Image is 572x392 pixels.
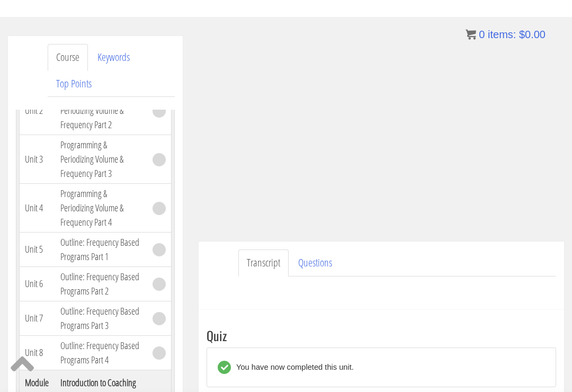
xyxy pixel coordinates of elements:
span: 0 [479,29,485,40]
td: Programming & Periodizing Volume & Frequency Part 3 [55,135,147,183]
td: Unit 6 [20,266,56,301]
span: $ [519,29,525,40]
td: Unit 8 [20,335,56,370]
div: You have now completed this unit. [231,361,354,374]
span: items: [488,29,516,40]
a: Course [48,44,88,71]
a: Keywords [89,44,138,71]
img: icon11.png [466,29,476,40]
a: 0 items: $0.00 [466,29,546,40]
td: Unit 7 [20,301,56,335]
bdi: 0.00 [519,29,546,40]
td: Outline: Frequency Based Programs Part 4 [55,335,147,370]
td: Outline: Frequency Based Programs Part 2 [55,266,147,301]
a: Questions [290,250,341,277]
td: Outline: Frequency Based Programs Part 3 [55,301,147,335]
td: Programming & Periodizing Volume & Frequency Part 4 [55,183,147,232]
a: Transcript [238,250,289,277]
td: Unit 5 [20,232,56,266]
td: Programming & Periodizing Volume & Frequency Part 2 [55,86,147,135]
a: Top Points [48,70,100,97]
td: Unit 2 [20,86,56,135]
td: Unit 4 [20,183,56,232]
h3: Quiz [207,328,556,342]
td: Outline: Frequency Based Programs Part 1 [55,232,147,266]
td: Unit 3 [20,135,56,183]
